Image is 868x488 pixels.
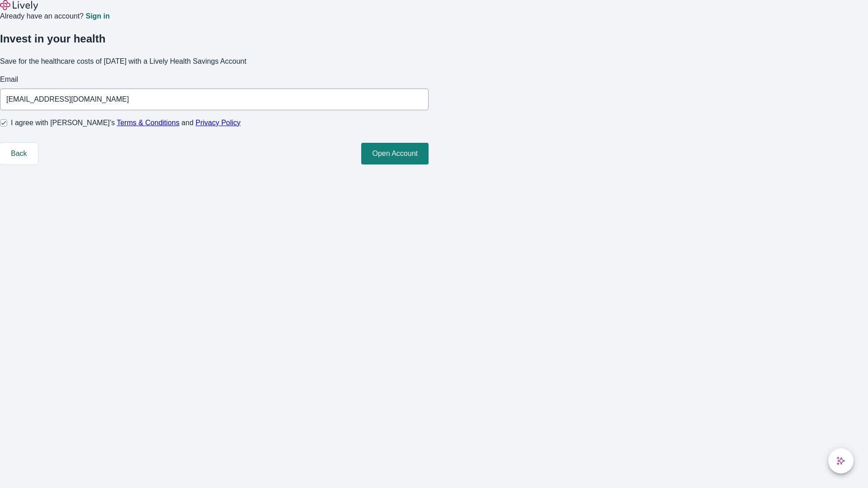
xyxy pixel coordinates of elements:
a: Terms & Conditions [117,119,179,127]
button: Open Account [361,143,429,164]
a: Privacy Policy [196,119,241,127]
svg: Lively AI Assistant [836,456,845,465]
button: chat [828,448,854,474]
span: I agree with [PERSON_NAME]’s and [11,117,241,128]
a: Sign in [85,13,109,20]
